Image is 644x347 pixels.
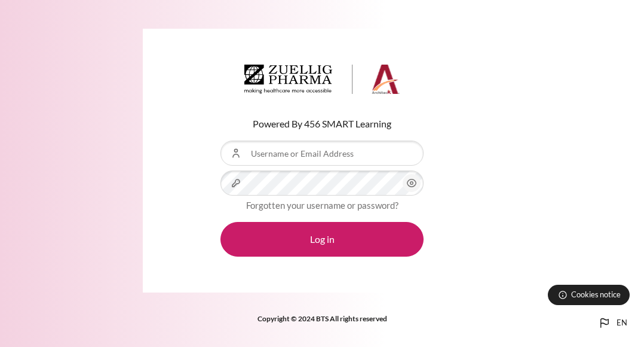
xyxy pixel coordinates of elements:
[220,117,424,131] p: Powered By 456 SMART Learning
[220,222,424,257] button: Log in
[246,200,398,211] a: Forgotten your username or password?
[571,289,621,300] span: Cookies notice
[220,141,424,166] input: Username or Email Address
[244,65,400,95] img: Architeck
[548,285,630,305] button: Cookies notice
[244,65,400,99] a: Architeck
[617,317,627,329] span: en
[593,311,632,335] button: Languages
[257,314,387,323] strong: Copyright © 2024 BTS All rights reserved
